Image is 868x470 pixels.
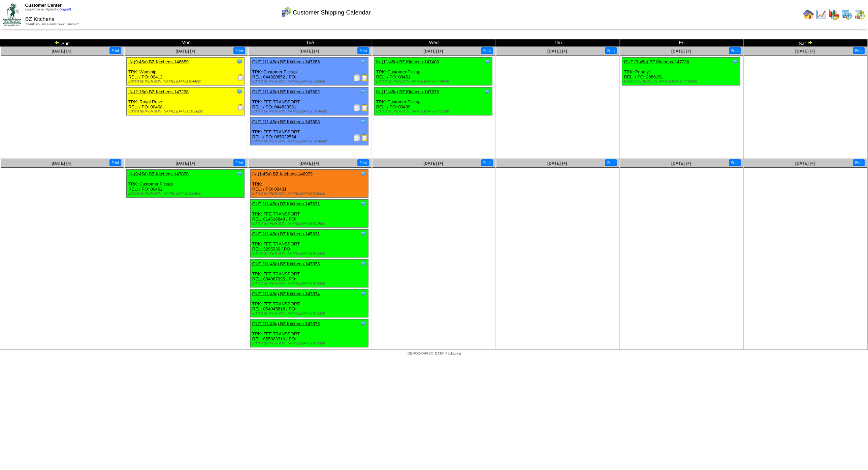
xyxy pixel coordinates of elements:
[376,59,439,64] a: IN (11:45a) BZ Kitchens-147400
[360,200,367,207] img: Tooltip
[25,16,54,22] span: BZ Kitchens
[0,39,124,47] td: Sun
[55,40,60,45] img: arrowleft.gif
[252,231,320,236] a: OUT (11:45a) BZ Kitchens-147831
[496,39,620,47] td: Thu
[354,74,360,81] img: Packing Slip
[252,139,368,143] div: Edited by [PERSON_NAME] [DATE] 10:46pm
[796,49,815,54] a: [DATE] [+]
[842,9,853,20] img: calendarprod.gif
[252,89,320,94] a: OUT (11:45a) BZ Kitchens-147602
[424,49,443,54] a: [DATE] [+]
[796,161,815,166] a: [DATE] [+]
[300,161,319,166] a: [DATE] [+]
[622,58,740,86] div: TRK: Priority1 REL: / PO: 2886151
[360,170,367,177] img: Tooltip
[424,161,443,166] span: [DATE] [+]
[357,47,369,54] button: Print
[300,49,319,54] a: [DATE] [+]
[176,49,195,54] a: [DATE] [+]
[52,49,71,54] a: [DATE] [+]
[354,104,360,111] img: Packing Slip
[360,58,367,65] img: Tooltip
[236,170,243,177] img: Tooltip
[251,170,368,198] div: TRK: REL: / PO: 00431
[853,159,865,166] button: Print
[252,281,368,286] div: Edited by [PERSON_NAME] [DATE] 8:16pm
[176,161,195,166] a: [DATE] [+]
[237,104,244,111] img: Receiving Document
[25,3,62,8] span: Customer Center
[3,3,21,26] img: ZoRoCo_Logo(Green%26Foil)%20jpg.webp
[109,47,121,54] button: Print
[252,311,368,315] div: Edited by [PERSON_NAME] [DATE] 8:15pm
[360,320,367,327] img: Tooltip
[128,109,244,113] div: Edited by [PERSON_NAME] [DATE] 10:26pm
[128,192,244,196] div: Edited by [PERSON_NAME] [DATE] 3:54pm
[252,321,320,326] a: OUT (11:45a) BZ Kitchens-147875
[672,161,691,166] a: [DATE] [+]
[361,74,368,81] img: Bill of Lading
[481,159,493,166] button: Print
[252,119,320,124] a: OUT (11:45a) BZ Kitchens-147603
[361,104,368,111] img: Bill of Lading
[375,58,492,86] div: TRK: Customer Pickup REL: / PO: 00451
[672,49,691,54] a: [DATE] [+]
[484,88,491,95] img: Tooltip
[251,290,368,317] div: TRK: FFE TRANSPORT REL: 054945818 / PO:
[237,74,244,81] img: Receiving Document
[236,58,243,65] img: Tooltip
[251,260,368,288] div: TRK: FFE TRANSPORT REL: 084067095 / PO:
[252,261,320,266] a: OUT (11:45a) BZ Kitchens-147873
[360,260,367,267] img: Tooltip
[744,39,868,47] td: Sat
[376,79,492,83] div: Edited by [PERSON_NAME] [DATE] 7:49pm
[372,39,496,47] td: Wed
[481,47,493,54] button: Print
[60,8,71,11] a: (logout)
[251,88,368,115] div: TRK: FFE TRANSPORT REL: / PO: 044823931
[376,89,439,94] a: IN (11:45a) BZ Kitchens-147676
[816,9,827,20] img: line_graph.gif
[360,118,367,125] img: Tooltip
[124,39,248,47] td: Mon
[281,7,292,18] img: calendarcustomer.gif
[548,161,567,166] a: [DATE] [+]
[357,159,369,166] button: Print
[236,88,243,95] img: Tooltip
[127,88,245,115] div: TRK: Royal Rose REL: / PO: 00408
[360,290,367,297] img: Tooltip
[624,59,689,64] a: OUT (3:45p) BZ Kitchens-147736
[605,47,617,54] button: Print
[605,159,617,166] button: Print
[803,9,814,20] img: home.gif
[252,192,368,196] div: Edited by [PERSON_NAME] [DATE] 6:26pm
[293,9,371,16] span: Customer Shipping Calendar
[361,134,368,141] img: Bill of Lading
[52,161,71,166] a: [DATE] [+]
[548,49,567,54] a: [DATE] [+]
[252,79,368,83] div: Edited by [PERSON_NAME] [DATE] 1:08pm
[620,39,744,47] td: Fri
[251,200,368,228] div: TRK: FFE TRANSPORT REL: 014516848 / PO:
[354,134,360,141] img: Packing Slip
[407,352,461,356] span: [DEMOGRAPHIC_DATA] Packaging
[360,88,367,95] img: Tooltip
[251,230,368,258] div: TRK: FFE TRANSPORT REL: 3295330 / PO:
[855,9,865,20] img: calendarinout.gif
[251,320,368,347] div: TRK: FFE TRANSPORT REL: 065023310 / PO:
[484,58,491,65] img: Tooltip
[128,59,189,64] a: IN (9:45a) BZ Kitchens-146659
[251,58,368,86] div: TRK: Customer Pickup REL: 044820852 / PO:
